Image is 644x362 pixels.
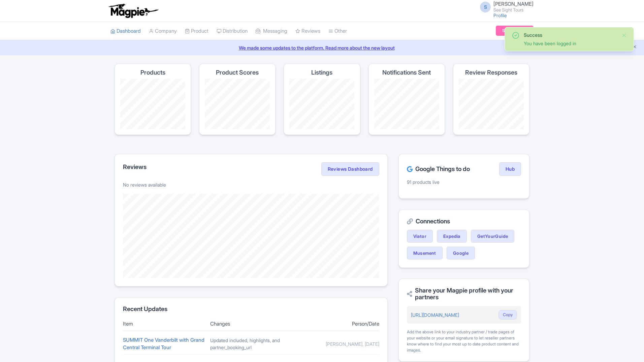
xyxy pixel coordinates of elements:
[140,69,165,76] h4: Products
[447,247,475,259] a: Google
[621,31,627,39] button: Close
[407,166,470,172] h2: Google Things to do
[407,178,521,186] p: 91 products live
[411,312,459,318] a: [URL][DOMAIN_NAME]
[480,2,491,12] span: S
[407,230,433,243] a: Viator
[407,247,443,259] a: Musement
[632,44,637,51] button: Close announcement
[123,306,379,312] h2: Recent Updates
[107,3,159,18] img: logo-ab69f6fb50320c5b225c76a69d11143b.png
[524,40,616,47] div: You have been logged in
[4,44,640,51] a: We made some updates to the platform. Read more about the new layout
[210,320,292,328] div: Changes
[407,329,521,353] div: Add the above link to your industry partner / trade pages of your website or your email signature...
[311,69,332,76] h4: Listings
[437,230,467,243] a: Expedia
[297,320,379,328] div: Person/Date
[123,337,204,351] a: SUMMIT One Vanderbilt with Grand Central Terminal Tour
[123,164,147,170] h2: Reviews
[217,22,248,40] a: Distribution
[297,340,379,347] div: [PERSON_NAME], [DATE]
[110,22,141,40] a: Dashboard
[493,1,534,7] span: [PERSON_NAME]
[471,230,515,243] a: GetYourGuide
[499,162,521,176] a: Hub
[465,69,517,76] h4: Review Responses
[407,287,521,301] h2: Share your Magpie profile with your partners
[321,162,379,176] a: Reviews Dashboard
[382,69,431,76] h4: Notifications Sent
[295,22,320,40] a: Reviews
[185,22,208,40] a: Product
[123,320,205,328] div: Item
[476,1,534,12] a: S [PERSON_NAME] See Sight Tours
[210,337,292,351] div: Updated included, highlights, and partner_booking_url
[407,218,521,225] h2: Connections
[123,181,379,188] p: No reviews available
[149,22,177,40] a: Company
[216,69,259,76] h4: Product Scores
[498,310,517,319] button: Copy
[328,22,347,40] a: Other
[493,12,507,18] a: Profile
[493,8,534,12] small: See Sight Tours
[496,26,534,36] a: Subscription
[256,22,287,40] a: Messaging
[524,31,616,38] div: Success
